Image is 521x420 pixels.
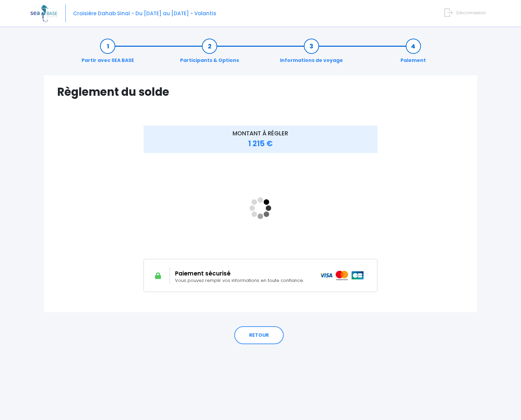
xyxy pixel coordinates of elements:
span: 1 215 € [248,138,273,149]
a: Paiement [397,43,429,64]
span: Vous pouvez remplir vos informations en toute confiance. [175,277,304,284]
a: Participants & Options [177,43,242,64]
a: Informations de voyage [277,43,346,64]
img: icons_paiement_securise@2x.png [320,271,364,280]
a: Partir avec SEA BASE [78,43,137,64]
a: RETOUR [234,326,284,345]
h1: Règlement du solde [57,85,464,98]
h2: Paiement sécurisé [175,270,310,277]
iframe: <!-- //required --> [144,157,377,259]
span: Croisière Dahab Sinaï - Du [DATE] au [DATE] - Volantis [73,10,216,17]
span: MONTANT À RÉGLER [233,129,288,137]
span: Déconnexion [456,9,486,16]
